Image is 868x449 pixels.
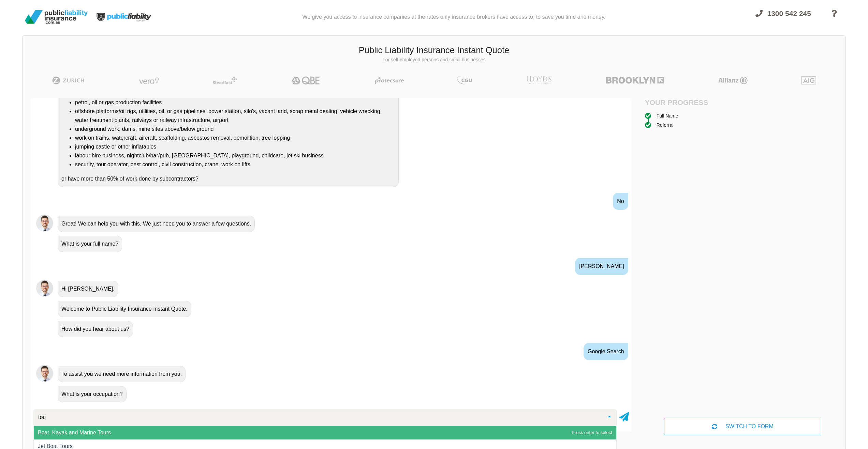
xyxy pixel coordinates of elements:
div: Google Search [584,343,628,360]
img: Brooklyn | Public Liability Insurance [603,76,667,84]
li: security, tour operator, pest control, civil construction, crane, work on lifts [75,160,395,169]
img: Chatbot | PLI [36,215,53,232]
img: Zurich | Public Liability Insurance [49,76,88,84]
img: Steadfast | Public Liability Insurance [210,76,240,84]
div: Do you undertake any work on or operate a business that is/has a: or have more than 50% of work d... [58,77,399,187]
li: underground work, dams, mine sites above/below ground [75,125,395,134]
div: No [613,193,628,210]
a: 1300 542 245 [749,5,817,31]
img: Public Liability Insurance [22,7,90,27]
li: jumping castle or other inflatables [75,142,395,151]
div: Referral [657,121,674,129]
img: Chatbot | PLI [36,280,53,297]
img: CGU | Public Liability Insurance [454,76,475,84]
div: We give you access to insurance companies at the rates only insurance brokers have access to, to ... [302,3,605,31]
div: [PERSON_NAME] [575,258,628,275]
li: work on trains, watercraft, aircraft, scaffolding, asbestos removal, demolition, tree lopping [75,134,395,142]
img: QBE | Public Liability Insurance [288,76,324,84]
div: What is your occupation? [58,386,127,402]
span: Boat, Kayak and Marine Tours [38,430,111,435]
div: What is your full name? [58,236,122,252]
p: For self employed persons and small businesses [28,57,840,63]
h4: Your Progress [645,98,743,107]
img: LLOYD's | Public Liability Insurance [523,76,555,84]
img: AIG | Public Liability Insurance [799,76,819,84]
img: Vero | Public Liability Insurance [136,76,162,84]
div: To assist you we need more information from you. [58,366,186,382]
div: How did you hear about us? [58,321,133,337]
div: Hi [PERSON_NAME], [58,281,118,297]
img: Chatbot | PLI [36,365,53,382]
li: offshore platforms/oil rigs, utilities, oil, or gas pipelines, power station, silo's, vacant land... [75,107,395,125]
img: Allianz | Public Liability Insurance [715,76,751,84]
li: labour hire business, nightclub/bar/pub, [GEOGRAPHIC_DATA], playground, childcare, jet ski business [75,151,395,160]
span: 1300 542 245 [767,10,811,17]
input: Search or select your occupation [36,414,603,421]
div: Welcome to Public Liability Insurance Instant Quote. [58,301,191,317]
li: petrol, oil or gas production facilities [75,98,395,107]
span: Jet Boat Tours [38,443,73,449]
div: Full Name [657,112,678,120]
img: Public Liability Insurance Light [90,3,159,31]
div: Great! We can help you with this. We just need you to answer a few questions. [58,216,255,232]
div: SWITCH TO FORM [664,418,822,435]
h3: Public Liability Insurance Instant Quote [28,44,840,57]
img: Protecsure | Public Liability Insurance [372,76,407,84]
